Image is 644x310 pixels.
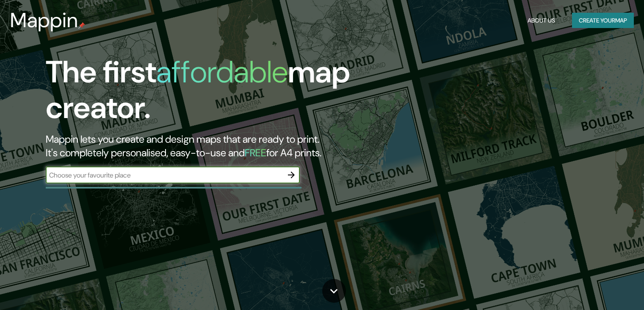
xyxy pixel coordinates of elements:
h1: affordable [156,52,288,92]
button: About Us [524,13,558,28]
img: mappin-pin [78,22,85,29]
h2: Mappin lets you create and design maps that are ready to print. It's completely personalised, eas... [46,132,368,160]
h3: Mappin [10,8,78,32]
button: Create yourmap [572,13,634,28]
h5: FREE [245,146,266,159]
input: Choose your favourite place [46,170,283,180]
h1: The first map creator. [46,54,368,132]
